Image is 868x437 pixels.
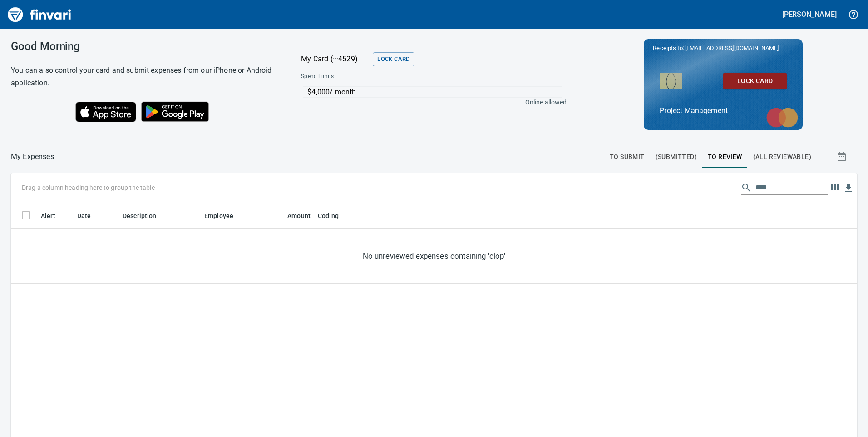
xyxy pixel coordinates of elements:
[41,210,55,221] span: Alert
[301,72,449,81] span: Spend Limits
[22,183,155,192] p: Drag a column heading here to group the table
[301,54,369,65] p: My Card (···4529)
[318,210,350,221] span: Coding
[123,210,157,221] span: Description
[377,54,409,65] span: Lock Card
[723,73,787,89] button: Lock Card
[780,7,839,21] button: [PERSON_NAME]
[782,10,837,19] h5: [PERSON_NAME]
[753,151,811,163] span: (All Reviewable)
[730,75,779,87] span: Lock Card
[842,181,855,195] button: Download table
[373,52,414,66] button: Lock Card
[363,251,506,262] big: No unreviewed expenses containing 'clop'
[610,151,645,163] span: To Submit
[287,210,311,221] span: Amount
[5,4,74,25] img: Finvari
[762,103,803,132] img: mastercard.svg
[11,151,54,162] p: My Expenses
[294,98,567,107] p: Online allowed
[75,102,136,122] img: Download on the App Store
[828,181,842,194] button: Choose columns to display
[11,64,278,89] h6: You can also control your card and submit expenses from our iPhone or Android application.
[660,105,787,116] p: Project Management
[77,210,103,221] span: Date
[708,151,742,163] span: To Review
[828,146,857,168] button: Show transactions within a particular date range
[684,44,779,52] span: [EMAIL_ADDRESS][DOMAIN_NAME]
[276,210,311,221] span: Amount
[204,210,233,221] span: Employee
[307,87,562,98] p: $4,000 / month
[123,210,168,221] span: Description
[318,210,339,221] span: Coding
[656,151,697,163] span: (Submitted)
[204,210,245,221] span: Employee
[77,210,91,221] span: Date
[11,40,278,53] h3: Good Morning
[136,97,214,127] img: Get it on Google Play
[11,151,54,162] nav: breadcrumb
[41,210,67,221] span: Alert
[653,44,794,53] p: Receipts to:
